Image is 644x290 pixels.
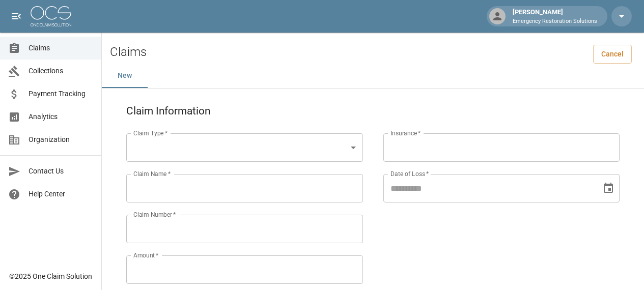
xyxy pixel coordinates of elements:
[390,129,421,137] label: Insurance
[133,169,171,178] label: Claim Name
[133,210,176,219] label: Claim Number
[133,129,167,137] label: Claim Type
[29,111,93,122] span: Analytics
[598,178,619,198] button: Choose date
[9,271,92,281] div: © 2025 One Claim Solution
[390,169,429,178] label: Date of Loss
[29,43,93,53] span: Claims
[133,251,159,259] label: Amount
[509,7,601,25] div: [PERSON_NAME]
[513,17,597,26] p: Emergency Restoration Solutions
[29,89,93,99] span: Payment Tracking
[29,134,93,145] span: Organization
[110,45,147,60] h2: Claims
[29,189,93,199] span: Help Center
[593,45,632,64] a: Cancel
[6,6,26,26] button: open drawer
[102,64,644,88] div: dynamic tabs
[31,6,71,26] img: ocs-logo-white-transparent.png
[29,66,93,76] span: Collections
[102,64,148,88] button: New
[29,166,93,177] span: Contact Us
